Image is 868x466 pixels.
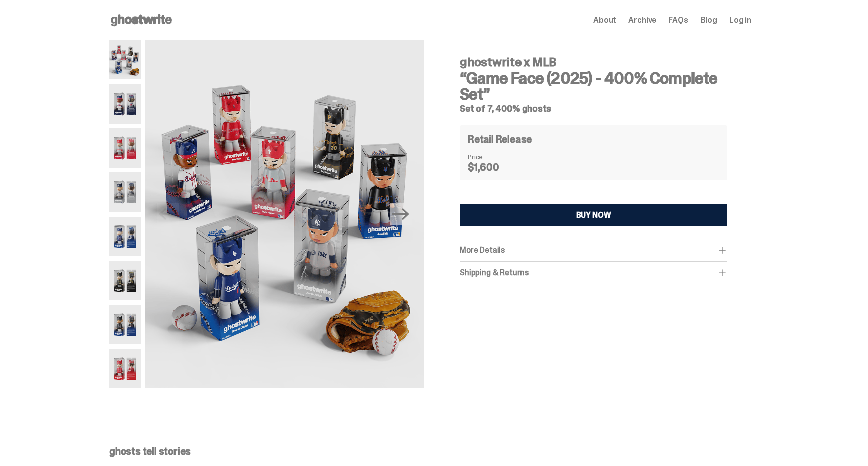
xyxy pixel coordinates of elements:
div: BUY NOW [576,211,611,219]
img: 07-ghostwrite-mlb-game-face-complete-set-juan-soto.png [109,305,141,344]
a: Blog [701,16,717,24]
h5: Set of 7, 400% ghosts [460,104,727,113]
dt: Price [468,153,518,160]
dd: $1,600 [468,162,518,172]
a: FAQs [668,16,688,24]
a: Log in [729,16,751,24]
img: 03-ghostwrite-mlb-game-face-complete-set-bryce-harper.png [109,128,141,167]
a: Archive [628,16,656,24]
h4: Retail Release [468,134,532,144]
span: More Details [460,245,505,255]
h3: “Game Face (2025) - 400% Complete Set” [460,70,727,102]
img: 04-ghostwrite-mlb-game-face-complete-set-aaron-judge.png [109,172,141,211]
img: 08-ghostwrite-mlb-game-face-complete-set-mike-trout.png [109,349,141,388]
img: 01-ghostwrite-mlb-game-face-complete-set.png [109,40,141,79]
div: Shipping & Returns [460,268,727,278]
h4: ghostwrite x MLB [460,56,727,68]
img: 01-ghostwrite-mlb-game-face-complete-set.png [145,40,424,388]
button: BUY NOW [460,204,727,226]
img: 05-ghostwrite-mlb-game-face-complete-set-shohei-ohtani.png [109,217,141,256]
img: 02-ghostwrite-mlb-game-face-complete-set-ronald-acuna-jr.png [109,84,141,123]
img: 06-ghostwrite-mlb-game-face-complete-set-paul-skenes.png [109,261,141,300]
a: About [593,16,616,24]
button: Next [390,203,412,225]
p: ghosts tell stories [109,446,751,456]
